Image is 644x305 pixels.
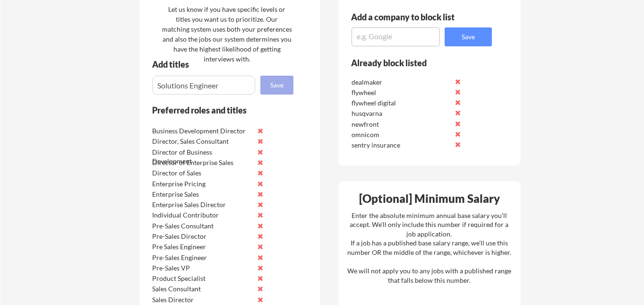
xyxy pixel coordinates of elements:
[162,4,292,64] div: Let us know if you have specific levels or titles you want us to prioritize. Our matching system ...
[352,120,451,129] div: newfront
[152,232,252,241] div: Pre-Sales Director
[152,253,252,262] div: Pre-Sales Engineer
[152,284,252,294] div: Sales Consultant
[445,27,492,46] button: Save
[152,221,252,231] div: Pre-Sales Consultant
[352,130,451,139] div: omnicom
[152,200,252,209] div: Enterprise Sales Director
[347,211,511,285] div: Enter the absolute minimum annual base salary you'll accept. We'll only include this number if re...
[152,158,252,167] div: Director of Enterprise Sales
[152,60,285,69] div: Add titles
[152,210,252,220] div: Individual Contributor
[352,109,451,118] div: husqvarna
[152,137,252,146] div: Director, Sales Consultant
[352,78,451,87] div: dealmaker
[152,106,281,114] div: Preferred roles and titles
[152,190,252,199] div: Enterprise Sales
[352,88,451,97] div: flywheel
[152,148,252,166] div: Director of Business Development
[352,140,451,150] div: sentry insurance
[352,98,451,108] div: flywheel digital
[152,168,252,178] div: Director of Sales
[351,13,469,21] div: Add a company to block list
[152,295,252,305] div: Sales Director
[152,126,252,136] div: Business Development Director
[152,179,252,189] div: Enterprise Pricing
[260,76,293,95] button: Save
[351,59,479,67] div: Already block listed
[152,242,252,252] div: Pre Sales Engineer
[152,76,255,95] input: E.g. Senior Product Manager
[152,263,252,273] div: Pre-Sales VP
[152,274,252,283] div: Product Specialist
[342,193,517,204] div: [Optional] Minimum Salary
